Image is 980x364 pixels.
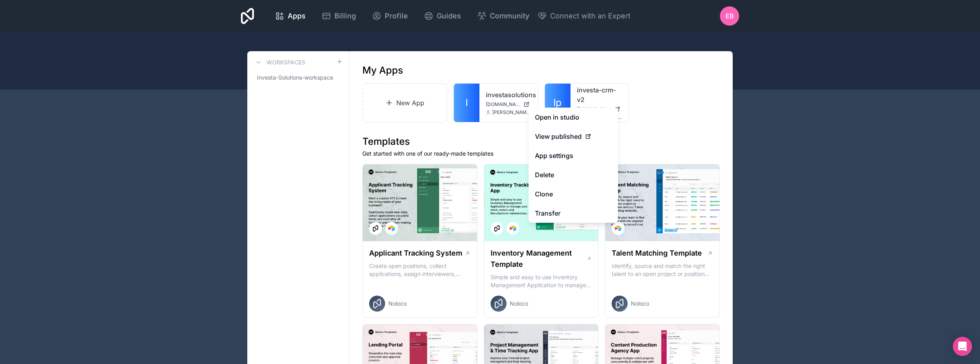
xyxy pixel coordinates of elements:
[362,64,403,77] h1: My Apps
[486,90,531,100] a: investasolutions
[254,58,305,67] a: Workspaces
[612,262,713,278] p: Identify, source and match the right talent to an open project or position with our Talent Matchi...
[257,74,333,82] span: Investa-Solutions-workspace
[454,84,479,122] a: I
[471,7,536,25] a: Community
[437,10,461,22] span: Guides
[529,184,618,204] a: Clone
[529,165,618,184] button: Delete
[266,58,305,66] h3: Workspaces
[545,84,571,122] a: Ip
[550,10,630,22] span: Connect with an Expert
[491,273,592,289] p: Simple and easy to use Inventory Management Application to manage your stock, orders and Manufact...
[385,10,408,22] span: Profile
[577,106,622,112] a: [DOMAIN_NAME]
[510,225,516,232] img: Airtable Logo
[577,106,611,112] span: [DOMAIN_NAME]
[254,70,343,85] a: Investa-Solutions-workspace
[490,10,529,22] span: Community
[529,146,618,165] a: App settings
[529,127,618,146] a: View published
[362,150,720,158] p: Get started with one of our ready-made templates
[953,337,972,356] div: Open Intercom Messenger
[366,7,414,25] a: Profile
[726,11,734,21] span: EB
[535,132,582,141] span: View published
[615,225,621,232] img: Airtable Logo
[577,85,622,104] a: investa-crm-v2
[491,248,586,270] h1: Inventory Management Template
[417,7,467,25] a: Guides
[388,225,395,232] img: Airtable Logo
[492,109,531,116] span: [PERSON_NAME][EMAIL_ADDRESS][PERSON_NAME][DOMAIN_NAME]
[529,108,618,127] a: Open in studio
[486,101,531,108] a: [DOMAIN_NAME]
[537,10,630,22] button: Connect with an Expert
[553,96,562,109] span: Ip
[362,135,720,148] h1: Templates
[268,7,312,25] a: Apps
[529,204,618,223] a: Transfer
[315,7,362,25] a: Billing
[369,248,462,259] h1: Applicant Tracking System
[465,96,468,109] span: I
[369,262,471,278] p: Create open positions, collect applications, assign interviewers, centralise candidate feedback a...
[486,101,520,108] span: [DOMAIN_NAME]
[510,300,528,308] span: Noloco
[631,300,649,308] span: Noloco
[388,300,407,308] span: Noloco
[612,248,702,259] h1: Talent Matching Template
[288,10,306,22] span: Apps
[334,10,356,22] span: Billing
[362,83,447,122] a: New App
